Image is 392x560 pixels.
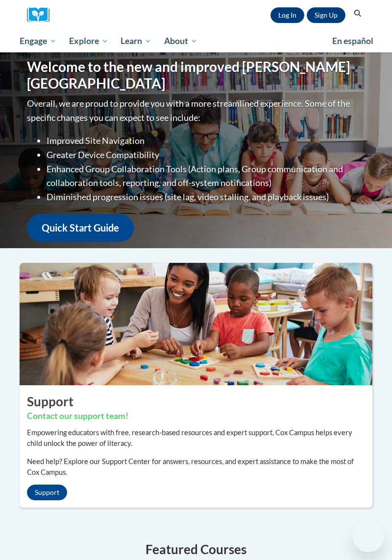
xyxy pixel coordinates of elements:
[114,30,158,52] a: Learn
[27,214,134,242] a: Quick Start Guide
[27,410,365,422] h3: Contact our support team!
[326,31,380,51] a: En español
[350,8,365,20] button: Search
[12,263,380,385] img: ...
[27,7,56,23] img: Logo brand
[20,35,56,47] span: Engage
[121,35,151,47] span: Learn
[27,393,365,410] h2: Support
[47,148,365,162] li: Greater Device Compatibility
[63,30,115,52] a: Explore
[47,134,365,148] li: Improved Site Navigation
[27,427,365,449] p: Empowering educators with free, research-based resources and expert support, Cox Campus helps eve...
[47,162,365,190] li: Enhanced Group Collaboration Tools (Action plans, Group communication and collaboration tools, re...
[13,30,63,52] a: Engage
[20,540,372,559] h4: Featured Courses
[164,35,197,47] span: About
[27,485,67,500] a: Support
[27,59,365,92] h1: Welcome to the new and improved [PERSON_NAME][GEOGRAPHIC_DATA]
[332,36,373,46] span: En español
[27,96,365,125] p: Overall, we are proud to provide you with a more streamlined experience. Some of the specific cha...
[353,521,384,552] iframe: Button to launch messaging window
[307,7,345,23] a: Register
[27,456,365,478] p: Need help? Explore our Support Center for answers, resources, and expert assistance to make the m...
[27,7,56,23] a: Cox Campus
[69,35,108,47] span: Explore
[12,30,380,52] div: Main menu
[270,7,304,23] a: Log In
[158,30,204,52] a: About
[47,190,365,204] li: Diminished progression issues (site lag, video stalling, and playback issues)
